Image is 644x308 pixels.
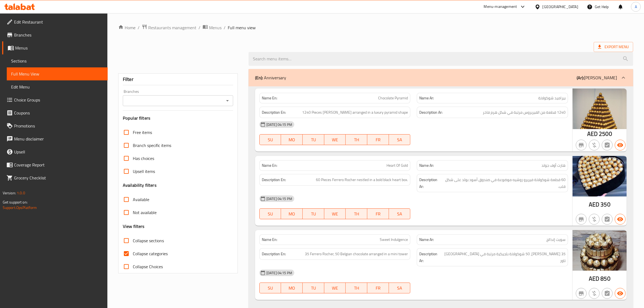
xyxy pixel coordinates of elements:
[133,263,163,270] span: Collapse Choices
[2,15,108,28] a: Edit Restaurant
[262,237,277,243] strong: Name En:
[123,223,145,230] h3: View filters
[11,84,103,90] span: Edit Menu
[133,129,152,136] span: Free items
[14,175,103,181] span: Grocery Checklist
[543,4,578,10] div: [GEOGRAPHIC_DATA]
[483,109,566,116] span: 1240 قطعة من الفيريروس مرتبة في شكل هرم فاخر
[576,214,587,225] button: Not branch specific item
[387,163,408,168] span: Heart Of Gold
[589,273,599,284] span: AED
[209,24,222,31] span: Menus
[615,288,626,299] button: Available
[589,199,599,210] span: AED
[199,24,200,31] li: /
[599,129,612,139] span: 2500
[224,24,226,31] li: /
[573,230,627,271] img: mmw_638946658903616954
[305,251,408,257] span: 35 Ferrero Rocher, 50 Belgian chocolate arranged in a mini tower
[255,74,286,81] p: Anniversary
[17,189,25,196] span: 1.0.0
[615,140,626,150] button: Available
[2,93,108,106] a: Choice Groups
[2,145,108,158] a: Upsell
[589,288,600,299] button: Purchased item
[324,283,346,293] button: WE
[303,134,324,145] button: TU
[326,136,344,144] span: WE
[262,284,279,292] span: SU
[262,95,277,101] strong: Name En:
[7,54,108,67] a: Sections
[14,123,103,129] span: Promotions
[133,155,154,162] span: Has choices
[2,106,108,119] a: Coupons
[123,74,233,85] div: Filter
[262,176,286,183] strong: Description En:
[2,28,108,41] a: Branches
[391,136,408,144] span: SA
[283,136,300,144] span: MO
[305,284,322,292] span: TU
[283,284,300,292] span: MO
[148,24,196,31] span: Restaurants management
[346,283,367,293] button: TH
[538,95,566,101] span: بيراميد شوكولاتة
[262,251,286,257] strong: Description En:
[389,283,411,293] button: SA
[133,196,149,203] span: Available
[302,109,408,116] span: 1240 Pieces Ferreros arranged in a luxury pyramid shape
[389,134,411,145] button: SA
[14,19,103,25] span: Edit Restaurant
[138,24,140,31] li: /
[11,58,103,64] span: Sections
[389,208,411,219] button: SA
[281,208,303,219] button: MO
[367,134,389,145] button: FR
[249,69,633,86] div: (En): Anniversary(Ar):[PERSON_NAME]
[14,110,103,116] span: Coupons
[7,67,108,80] a: Full Menu View
[281,134,303,145] button: MO
[346,208,367,219] button: TH
[14,97,103,103] span: Choice Groups
[228,24,256,31] span: Full menu view
[326,210,344,218] span: WE
[573,89,627,129] img: mmw_638946656284168223
[443,251,566,264] span: 35 فيريرو روشيه، 50 شوكولاتة بلجيكية مرتبة في ميني تاور
[576,288,587,299] button: Not branch specific item
[262,210,279,218] span: SU
[369,284,387,292] span: FR
[118,24,633,31] nav: breadcrumb
[142,24,196,31] a: Restaurants management
[118,24,136,31] a: Home
[305,136,322,144] span: TU
[11,71,103,77] span: Full Menu View
[587,129,598,139] span: AED
[635,4,637,10] span: A
[391,210,408,218] span: SA
[259,208,281,219] button: SU
[589,214,600,225] button: Purchased item
[602,214,613,225] button: Not has choices
[249,52,633,66] input: search
[369,136,387,144] span: FR
[2,41,108,54] a: Menus
[602,288,613,299] button: Not has choices
[303,208,324,219] button: TU
[602,140,613,150] button: Not has choices
[324,208,346,219] button: WE
[305,210,322,218] span: TU
[262,136,279,144] span: SU
[283,210,300,218] span: MO
[419,251,442,264] strong: Description Ar:
[2,119,108,132] a: Promotions
[346,134,367,145] button: TH
[123,115,233,121] h3: Popular filters
[348,284,365,292] span: TH
[594,42,633,52] span: Export Menu
[324,134,346,145] button: WE
[259,134,281,145] button: SU
[316,176,408,183] span: 60 Pieces Ferrero Rocher nestled in a bold black heart box.
[3,199,28,206] span: Get support on:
